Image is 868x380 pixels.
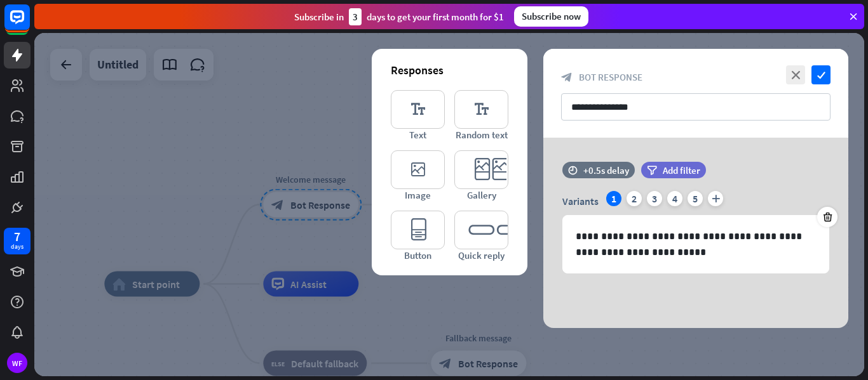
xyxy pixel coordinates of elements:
[606,191,621,206] div: 1
[627,191,642,206] div: 2
[14,231,20,242] div: 7
[583,164,629,176] div: +0.5s delay
[647,191,662,206] div: 3
[294,8,504,25] div: Subscribe in days to get your first month for $1
[811,65,831,84] i: check
[561,72,573,83] i: block_bot_response
[514,6,588,27] div: Subscribe now
[708,191,723,206] i: plus
[7,353,27,373] div: WF
[647,166,657,175] i: filter
[786,65,805,84] i: close
[667,191,682,206] div: 4
[568,166,578,174] i: time
[663,164,700,176] span: Add filter
[4,228,31,254] a: 7 days
[349,8,362,25] div: 3
[11,242,24,251] div: days
[688,191,703,206] div: 5
[562,195,599,207] span: Variants
[579,71,642,83] span: Bot Response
